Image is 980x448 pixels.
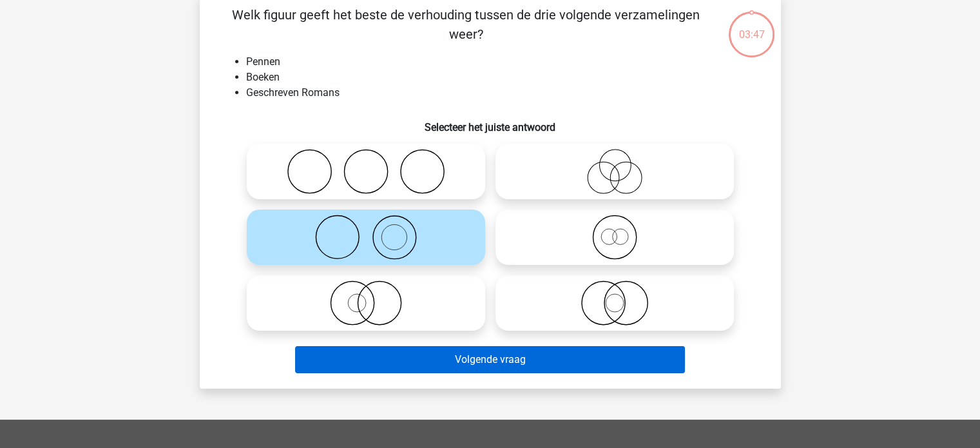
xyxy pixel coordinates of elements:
li: Pennen [246,54,760,70]
p: Welk figuur geeft het beste de verhouding tussen de drie volgende verzamelingen weer? [220,5,712,44]
div: 03:47 [727,10,776,43]
li: Boeken [246,70,760,85]
h6: Selecteer het juiste antwoord [220,111,760,133]
li: Geschreven Romans [246,85,760,101]
button: Volgende vraag [295,346,685,373]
